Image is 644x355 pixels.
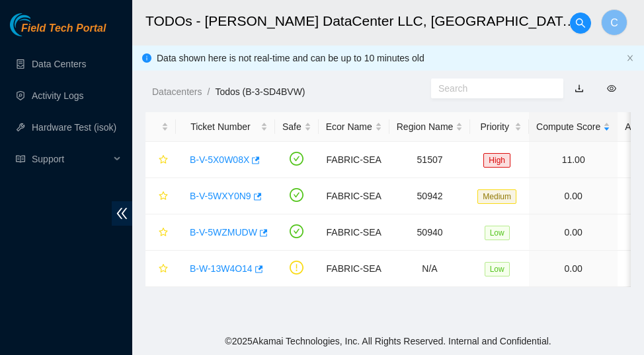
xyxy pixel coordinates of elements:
span: exclamation-circle [290,261,303,274]
button: star [153,185,169,207]
button: star [153,258,169,279]
td: FABRIC-SEA [319,178,389,214]
a: B-V-5WXY0N9 [190,191,251,201]
span: Support [32,146,110,172]
input: Search [438,81,545,96]
a: Datacenters [152,86,202,97]
td: FABRIC-SEA [319,142,389,178]
a: Akamai TechnologiesField Tech Portal [10,24,106,41]
td: 0.00 [529,251,618,287]
td: 0.00 [529,178,618,214]
span: read [16,154,25,164]
button: search [570,13,591,34]
span: star [159,264,168,274]
td: 11.00 [529,142,618,178]
span: Low [485,262,510,276]
a: B-V-5WZMUDW [190,227,257,238]
span: / [207,86,210,97]
span: check-circle [290,224,303,238]
span: eye [607,84,616,93]
button: star [153,149,169,170]
span: C [610,15,618,31]
span: Medium [477,189,516,204]
td: FABRIC-SEA [319,214,389,251]
span: High [483,153,510,168]
span: Low [485,226,510,240]
footer: © 2025 Akamai Technologies, Inc. All Rights Reserved. Internal and Confidential. [132,327,644,355]
a: B-V-5X0W08X [190,154,249,165]
span: star [159,228,168,238]
span: star [159,191,168,202]
span: double-left [112,201,132,226]
a: B-W-13W4O14 [190,263,253,274]
td: 50942 [389,178,471,214]
a: Hardware Test (isok) [32,122,116,133]
button: star [153,222,169,243]
td: 50940 [389,214,471,251]
td: FABRIC-SEA [319,251,389,287]
td: 0.00 [529,214,618,251]
a: Data Centers [32,59,86,69]
button: download [565,78,594,99]
span: Field Tech Portal [21,22,106,35]
td: N/A [389,251,471,287]
span: check-circle [290,188,303,202]
button: C [601,9,627,36]
img: Akamai Technologies [10,13,67,36]
span: search [571,18,590,28]
span: check-circle [290,152,303,166]
a: Todos (B-3-SD4BVW) [215,86,305,97]
a: Activity Logs [32,90,84,101]
span: star [159,155,168,166]
td: 51507 [389,142,471,178]
button: close [626,54,634,63]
